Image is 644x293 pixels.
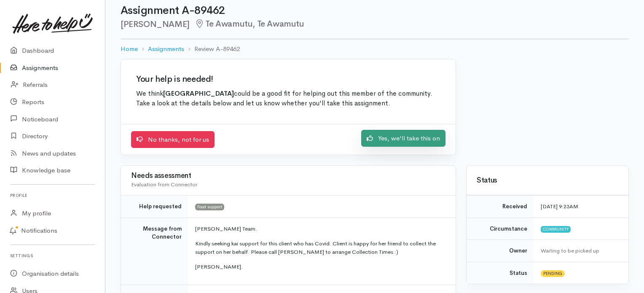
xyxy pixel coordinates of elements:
td: Received [467,196,534,218]
p: [PERSON_NAME] Team. [195,225,445,233]
p: [PERSON_NAME]. [195,263,445,271]
span: Evaluation from Connector [131,181,197,188]
h2: [PERSON_NAME] [121,19,629,29]
p: We think could be a good fit for helping out this member of the community. Take a look at the det... [136,89,440,109]
h3: Needs assessment [131,172,445,180]
a: Assignments [148,44,184,54]
td: Help requested [121,196,188,218]
span: Te Awamutu, Te Awamutu [195,19,304,29]
p: Kindly seeking kai support for this client who has Covid. Client is happy for her friend to colle... [195,239,445,256]
span: Food support [195,204,224,210]
a: Home [121,44,138,54]
a: Yes, we'll take this on [361,130,445,147]
b: [GEOGRAPHIC_DATA] [163,89,234,98]
h6: Profile [10,190,95,201]
td: Owner [467,240,534,262]
h6: Settings [10,250,95,261]
h1: Assignment A-89462 [121,5,629,17]
li: Review A-89462 [184,44,240,54]
td: Circumstance [467,218,534,240]
nav: breadcrumb [121,39,629,59]
span: Pending [541,270,565,277]
span: Community [541,226,571,233]
td: Message from Connector [121,218,188,285]
h2: Your help is needed! [136,75,440,84]
td: Status [467,262,534,284]
div: Waiting to be picked up [541,247,618,255]
a: No thanks, not for us [131,131,215,148]
time: [DATE] 9:23AM [541,203,578,210]
h3: Status [477,177,618,185]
